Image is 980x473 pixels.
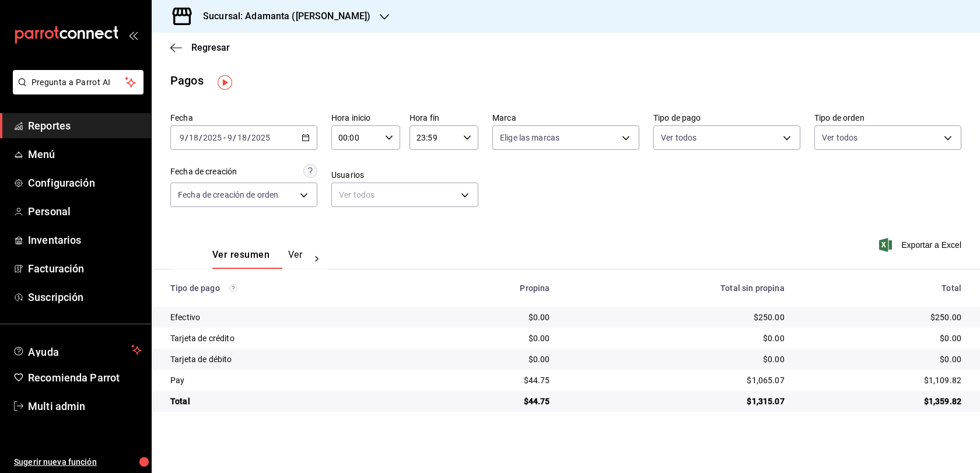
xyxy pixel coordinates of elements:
[14,456,142,468] span: Sugerir nueva función
[653,114,800,122] label: Tipo de pago
[28,261,142,276] span: Facturación
[170,395,412,407] div: Total
[409,114,478,122] label: Hora fin
[288,249,332,269] button: Ver pagos
[233,133,236,142] span: /
[431,353,550,365] div: $0.00
[32,76,125,89] span: Pregunta a Parrot AI
[500,132,559,143] span: Elige las marcas
[28,370,142,386] span: Recomienda Parrot
[170,311,412,323] div: Efectivo
[212,249,269,269] button: Ver resumen
[28,289,142,305] span: Suscripción
[569,353,785,365] div: $0.00
[218,75,232,90] img: Tooltip marker
[28,146,142,162] span: Menú
[431,283,550,293] div: Propina
[803,332,961,344] div: $0.00
[569,332,785,344] div: $0.00
[331,183,478,207] div: Ver todos
[170,166,237,178] div: Fecha de creación
[431,311,550,323] div: $0.00
[822,132,857,143] span: Ver todos
[194,9,370,23] h3: Sucursal: Adamanta ([PERSON_NAME])
[569,283,785,293] div: Total sin propina
[28,118,142,134] span: Reportes
[170,42,230,53] button: Regresar
[803,353,961,365] div: $0.00
[28,398,142,414] span: Multi admin
[178,189,278,201] span: Fecha de creación de orden
[803,311,961,323] div: $250.00
[199,133,202,142] span: /
[128,30,138,40] button: open_drawer_menu
[179,133,185,142] input: --
[251,133,271,142] input: ----
[28,232,142,248] span: Inventarios
[170,283,412,293] div: Tipo de pago
[237,133,247,142] input: --
[13,70,143,94] button: Pregunta a Parrot AI
[170,332,412,344] div: Tarjeta de crédito
[28,204,142,219] span: Personal
[247,133,251,142] span: /
[170,374,412,386] div: Pay
[28,175,142,191] span: Configuración
[814,114,961,122] label: Tipo de orden
[331,171,478,179] label: Usuarios
[223,133,226,142] span: -
[569,374,785,386] div: $1,065.07
[229,284,237,292] svg: Los pagos realizados con Pay y otras terminales son montos brutos.
[331,114,400,122] label: Hora inicio
[8,85,143,97] a: Pregunta a Parrot AI
[803,395,961,407] div: $1,359.82
[661,132,696,143] span: Ver todos
[170,114,317,122] label: Fecha
[28,343,127,357] span: Ayuda
[212,249,305,269] div: navigation tabs
[202,133,222,142] input: ----
[188,133,199,142] input: --
[431,395,550,407] div: $44.75
[227,133,233,142] input: --
[431,374,550,386] div: $44.75
[185,133,188,142] span: /
[881,238,961,252] button: Exportar a Excel
[191,42,230,53] span: Regresar
[569,311,785,323] div: $250.00
[803,374,961,386] div: $1,109.82
[170,353,412,365] div: Tarjeta de débito
[170,72,204,89] div: Pagos
[492,114,639,122] label: Marca
[431,332,550,344] div: $0.00
[803,283,961,293] div: Total
[569,395,785,407] div: $1,315.07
